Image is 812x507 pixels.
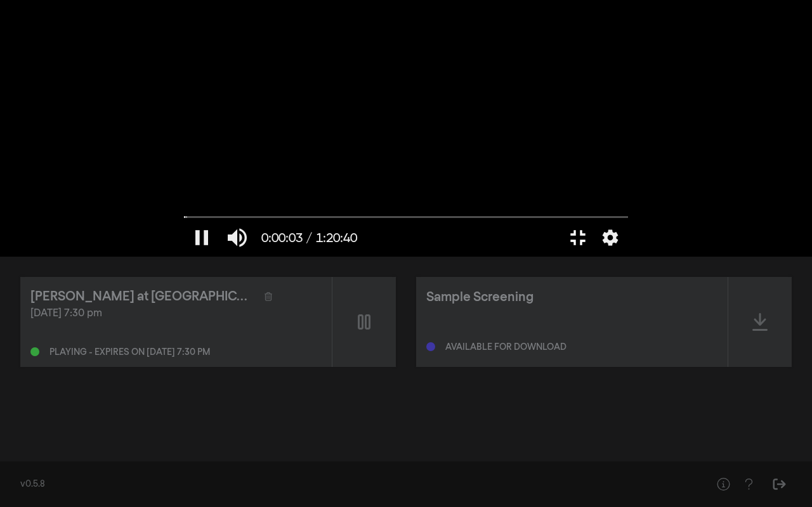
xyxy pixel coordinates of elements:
[596,219,625,257] button: More settings
[445,343,566,352] div: Available for download
[184,219,219,257] button: Pause
[30,287,254,306] div: [PERSON_NAME] at [GEOGRAPHIC_DATA]
[560,219,596,257] button: Exit full screen
[766,472,792,497] button: Sign Out
[49,348,210,357] div: Playing - expires on [DATE] 7:30 pm
[710,472,736,497] button: Help
[20,478,685,491] div: v0.5.8
[426,288,534,307] div: Sample Screening
[736,472,761,497] button: Help
[219,219,255,257] button: Mute
[255,219,363,257] button: 0:00:03 / 1:20:40
[30,306,322,321] div: [DATE] 7:30 pm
